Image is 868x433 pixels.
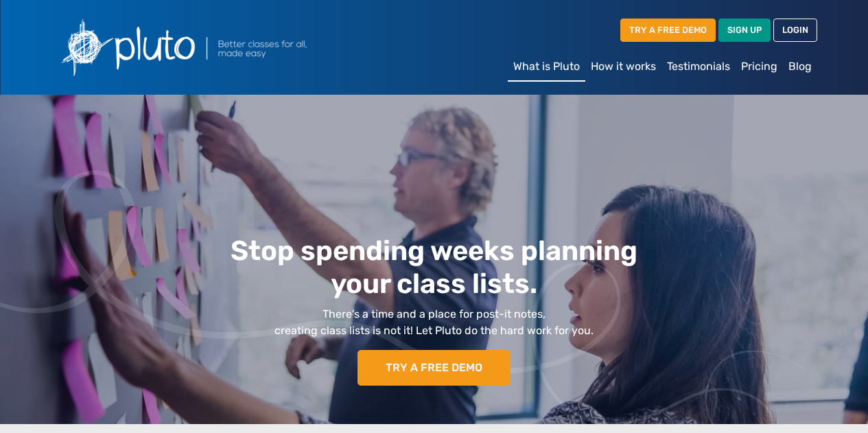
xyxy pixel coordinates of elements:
a: Testimonials [661,53,736,80]
a: SIGN UP [718,19,771,41]
a: How it works [585,53,661,80]
h1: Stop spending weeks planning your class lists. [130,235,738,301]
a: Blog [783,53,817,80]
a: TRY A FREE DEMO [357,350,511,386]
a: What is Pluto [508,53,585,82]
a: TRY A FREE DEMO [620,19,716,41]
img: Pluto logo with the text Better classes for all, made easy [51,11,381,84]
p: There’s a time and a place for post-it notes, creating class lists is not it! Let Pluto do the ha... [130,306,738,339]
a: LOGIN [773,19,817,41]
a: Pricing [736,53,783,80]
